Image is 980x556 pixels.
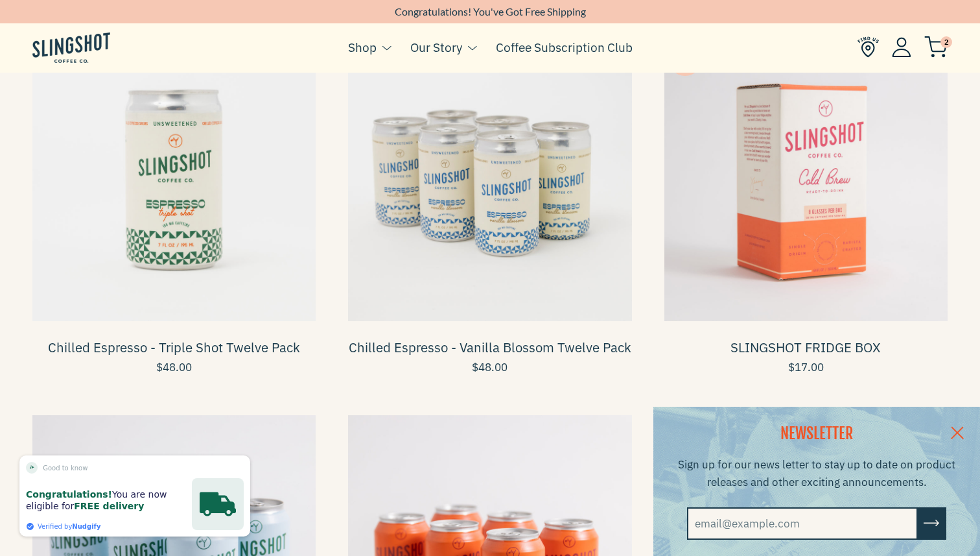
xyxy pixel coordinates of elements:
img: Account [892,37,911,57]
span: 2 [940,36,952,48]
a: SLINGSHOT FRIDGE BOX [730,339,881,356]
a: $17.00 [664,362,948,373]
h2: NEWSLETTER [670,423,964,445]
img: cart [924,36,948,58]
p: Sign up for our news letter to stay up to date on product releases and other exciting announcements. [670,456,964,491]
a: $48.00 [32,362,316,373]
a: 2 [924,40,948,55]
img: Find Us [857,36,879,58]
a: Our Story [410,38,462,57]
a: $48.00 [348,362,631,373]
a: Shop [348,38,377,57]
a: Chilled Espresso - Vanilla Blossom Twelve Pack [349,339,631,356]
a: Coffee Subscription Club [496,38,633,57]
a: Chilled Espresso - Triple Shot Twelve Pack [48,339,300,356]
input: email@example.com [687,507,918,540]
